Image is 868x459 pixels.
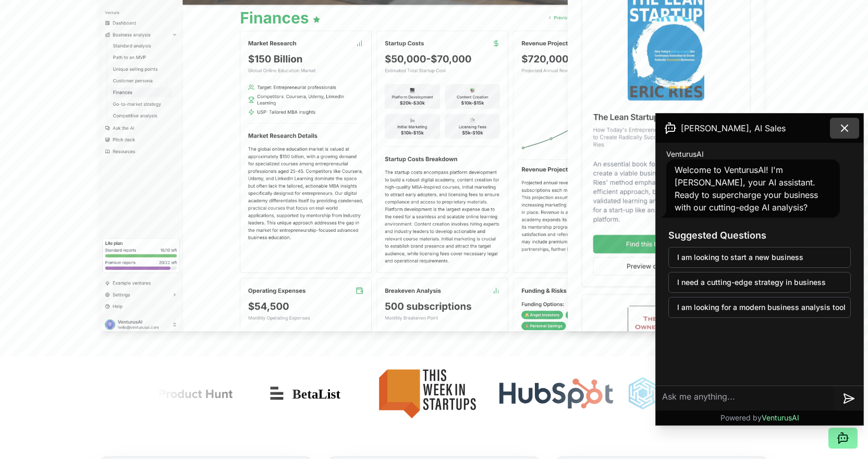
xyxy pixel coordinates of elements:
h3: Suggested Questions [668,228,851,243]
button: I am looking for a modern business analysis tool [668,297,851,318]
span: VenturusAI [762,413,799,422]
button: I need a cutting-edge strategy in business [668,272,851,293]
span: Welcome to VenturusAI! I'm [PERSON_NAME], your AI assistant. Ready to supercharge your business w... [675,165,818,213]
img: Betalist [262,378,356,410]
img: This Week in Startups [364,361,491,427]
p: Powered by [720,413,799,423]
img: Hubspot [499,378,613,410]
span: VenturusAI [666,149,704,159]
img: Futuretools [621,361,755,427]
button: I am looking to start a new business [668,247,851,268]
img: Product Hunt [105,361,253,427]
span: [PERSON_NAME], AI Sales [681,122,786,134]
